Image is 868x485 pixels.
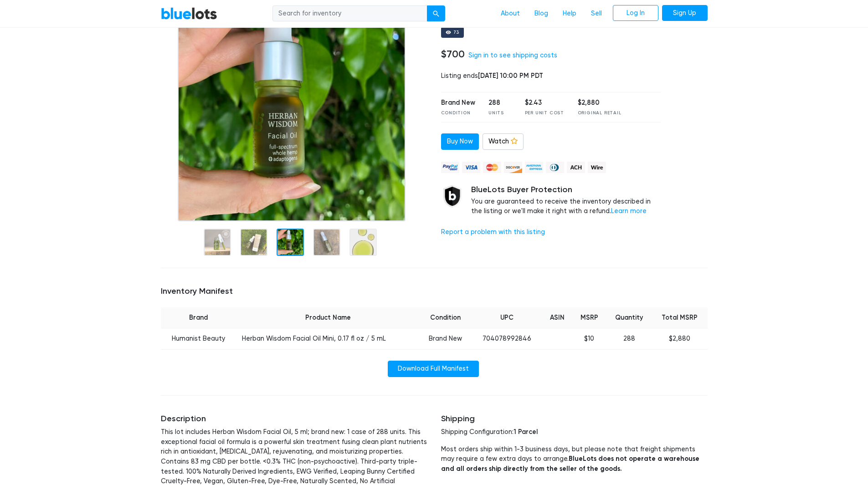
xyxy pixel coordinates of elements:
[606,328,652,350] td: 288
[441,444,708,474] p: Most orders ship within 1-3 business days, but please note that freight shipments may require a f...
[483,162,501,173] img: mastercard-42073d1d8d11d6635de4c079ffdb20a4f30a903dc55d1612383a1b395dd17f39.png
[555,5,584,22] a: Help
[441,71,661,81] div: Listing ends
[441,454,699,473] strong: BlueLots does not operate a warehouse and all orders ship directly from the seller of the goods.
[493,5,527,22] a: About
[471,185,661,195] h5: BlueLots Buyer Protection
[504,162,522,173] img: discover-82be18ecfda2d062aad2762c1ca80e2d36a4073d45c9e0ffae68cd515fbd3d32.png
[652,328,708,350] td: $2,880
[161,286,708,296] h5: Inventory Manifest
[441,162,459,173] img: paypal_credit-80455e56f6e1299e8d57f40c0dcee7b8cd4ae79b9eccbfc37e2480457ba36de9.png
[525,98,564,108] div: $2.43
[236,307,420,328] th: Product Name
[613,5,658,21] a: Log In
[542,307,572,328] th: ASIN
[161,328,237,350] td: Humanist Beauty
[525,110,564,117] div: Per Unit Cost
[527,5,555,22] a: Blog
[472,307,542,328] th: UPC
[488,98,511,108] div: 288
[272,5,427,22] input: Search for inventory
[514,428,538,436] span: 1 Parcel
[472,328,542,350] td: 704078992846
[420,307,472,328] th: Condition
[588,162,606,173] img: wire-908396882fe19aaaffefbd8e17b12f2f29708bd78693273c0e28e3a24408487f.png
[161,414,427,424] h5: Description
[662,5,708,21] a: Sign Up
[572,328,606,350] td: $10
[161,307,237,328] th: Brand
[161,7,217,20] a: BlueLots
[488,110,511,117] div: Units
[478,71,543,80] span: [DATE] 10:00 PM PDT
[441,414,708,424] h5: Shipping
[441,48,465,60] h4: $700
[606,307,652,328] th: Quantity
[578,98,621,108] div: $2,880
[441,98,475,108] div: Brand New
[525,162,543,173] img: american_express-ae2a9f97a040b4b41f6397f7637041a5861d5f99d0716c09922aba4e24c8547d.png
[611,207,647,215] a: Learn more
[236,328,420,350] td: Herban Wisdom Facial Oil Mini, 0.17 fl oz / 5 mL
[441,110,475,117] div: Condition
[462,162,480,173] img: visa-79caf175f036a155110d1892330093d4c38f53c55c9ec9e2c3a54a56571784bb.png
[441,185,464,208] img: buyer_protection_shield-3b65640a83011c7d3ede35a8e5a80bfdfaa6a97447f0071c1475b91a4b0b3d01.png
[578,110,621,117] div: Original Retail
[572,307,606,328] th: MSRP
[441,427,708,437] p: Shipping Configuration:
[420,328,472,350] td: Brand New
[483,133,524,150] a: Watch
[468,51,557,59] a: Sign in to see shipping costs
[453,30,460,35] div: 73
[652,307,708,328] th: Total MSRP
[388,361,479,377] a: Download Full Manifest
[441,228,545,236] a: Report a problem with this listing
[584,5,609,22] a: Sell
[471,185,661,216] div: You are guaranteed to receive the inventory described in the listing or we'll make it right with ...
[567,162,585,173] img: ach-b7992fed28a4f97f893c574229be66187b9afb3f1a8d16a4691d3d3140a8ab00.png
[441,133,479,150] a: Buy Now
[546,162,564,173] img: diners_club-c48f30131b33b1bb0e5d0e2dbd43a8bea4cb12cb2961413e2f4250e06c020426.png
